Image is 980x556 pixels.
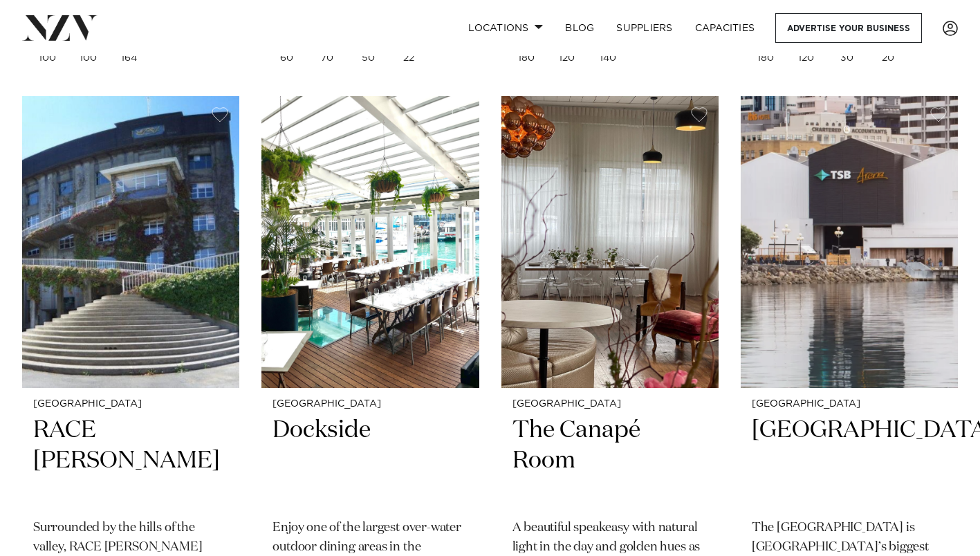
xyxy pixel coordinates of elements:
small: [GEOGRAPHIC_DATA] [272,399,468,409]
h2: Dockside [272,415,468,508]
small: [GEOGRAPHIC_DATA] [33,399,228,409]
a: BLOG [554,13,605,43]
h2: The Canapé Room [512,415,708,508]
small: [GEOGRAPHIC_DATA] [752,399,947,409]
h2: RACE [PERSON_NAME] [33,415,228,508]
a: Capacities [684,13,766,43]
a: Locations [457,13,554,43]
a: Advertise your business [775,13,922,43]
small: [GEOGRAPHIC_DATA] [512,399,708,409]
a: SUPPLIERS [605,13,683,43]
img: nzv-logo.png [22,15,98,40]
h2: [GEOGRAPHIC_DATA] [752,415,947,508]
